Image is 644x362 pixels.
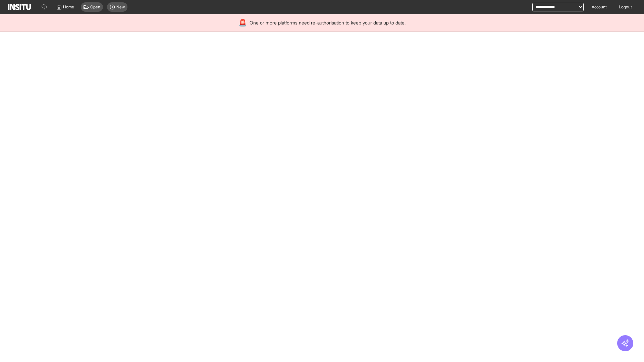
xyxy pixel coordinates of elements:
[238,18,247,27] div: 🚨
[90,4,100,10] span: Open
[250,19,406,26] span: One or more platforms need re-authorisation to keep your data up to date.
[8,4,31,10] img: Logo
[63,4,74,10] span: Home
[116,4,125,10] span: New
